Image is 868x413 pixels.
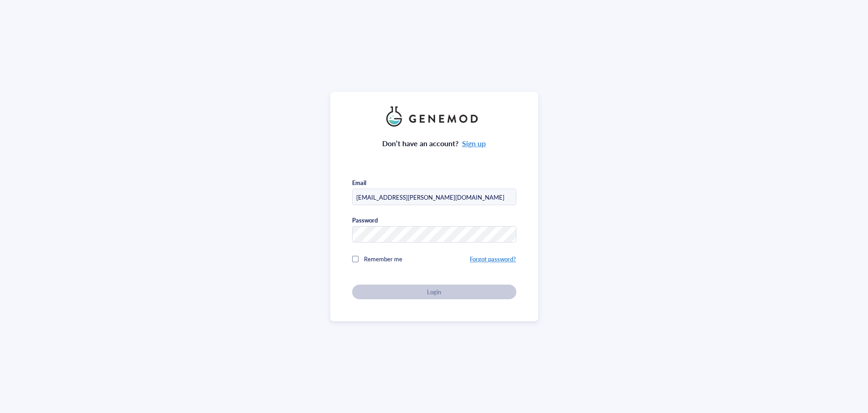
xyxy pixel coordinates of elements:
[382,138,486,149] div: Don’t have an account?
[462,138,486,148] a: Sign up
[470,254,516,263] a: Forgot password?
[386,106,482,127] img: genemod_logo_light-BcqUzbGq.png
[352,179,366,187] div: Email
[352,216,378,224] div: Password
[364,254,402,263] span: Remember me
